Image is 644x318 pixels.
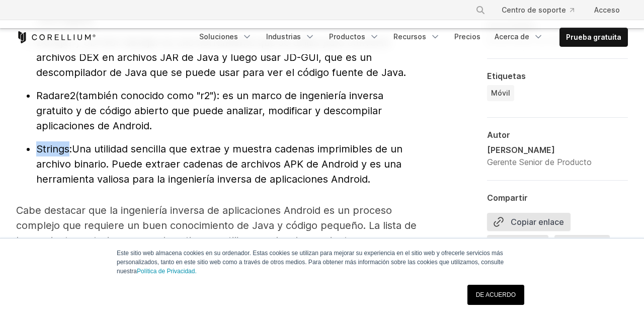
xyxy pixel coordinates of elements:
[16,31,96,43] a: Inicio de Corellium
[199,32,238,41] font: Soluciones
[393,32,426,41] font: Recursos
[487,71,526,81] font: Etiquetas
[36,143,72,155] font: Strings:
[487,85,514,101] a: Móvil
[487,193,528,203] font: Compartir
[36,36,406,78] font: : dex2jar es una herramienta que se utiliza para convertir archivos DEX en archivos JAR de Java y...
[491,89,510,97] font: Móvil
[487,213,571,231] button: Copiar enlace
[137,268,197,275] a: Política de Privacidad.
[36,90,383,132] font: (también conocido como "r2"): es un marco de ingeniería inversa gratuito y de código abierto que ...
[266,32,301,41] font: Industrias
[329,32,365,41] font: Productos
[454,32,480,41] font: Precios
[193,28,628,47] div: Menú de navegación
[36,90,75,102] font: Radare2
[487,130,510,140] font: Autor
[554,235,616,257] a: Gorjeo
[117,250,504,275] font: Este sitio web almacena cookies en su ordenador. Estas cookies se utilizan para mejorar su experi...
[16,204,417,247] font: Cabe destacar que la ingeniería inversa de aplicaciones Android es un proceso complejo que requie...
[36,143,403,185] font: Una utilidad sencilla que extrae y muestra cadenas imprimibles de un archivo binario. Puede extra...
[487,145,555,155] font: [PERSON_NAME]
[222,234,255,247] font: utilizan
[495,32,529,41] font: Acerca de
[467,285,524,305] a: DE ACUERDO
[476,291,516,298] font: DE ACUERDO
[566,33,621,41] font: Prueba gratuita
[487,157,592,167] font: Gerente Senior de Producto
